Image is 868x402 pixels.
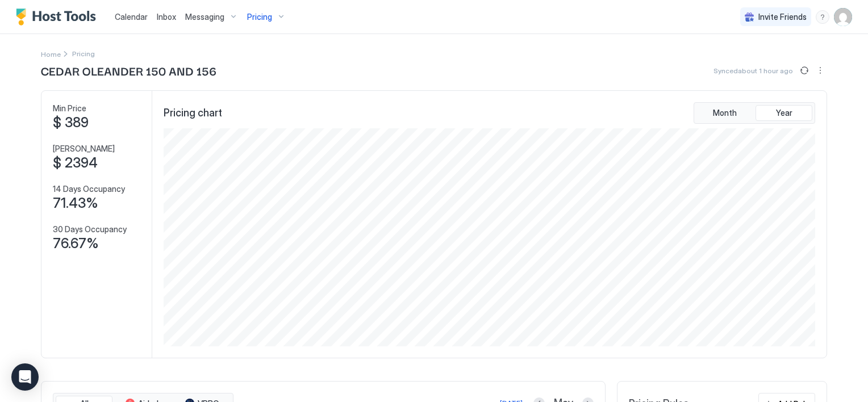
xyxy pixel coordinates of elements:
div: menu [813,64,827,77]
div: menu [816,10,829,24]
span: 14 Days Occupancy [53,184,125,194]
div: tab-group [694,102,815,124]
span: Min Price [53,103,86,114]
a: Home [41,48,61,60]
span: [PERSON_NAME] [53,144,115,154]
span: Pricing chart [164,107,222,120]
button: Month [696,105,753,121]
a: Inbox [157,11,176,23]
span: $ 2394 [53,154,98,171]
div: Open Intercom Messenger [11,363,39,391]
span: $ 389 [53,114,89,131]
span: Inbox [157,12,176,22]
span: Invite Friends [758,12,807,22]
a: Host Tools Logo [16,9,101,26]
span: Home [41,50,61,58]
span: 30 Days Occupancy [53,224,127,235]
span: 76.67% [53,235,99,252]
button: Sync prices [798,64,811,77]
span: Month [713,108,737,118]
span: Breadcrumb [72,49,95,58]
a: Calendar [115,11,148,23]
span: Messaging [185,12,224,22]
span: Synced about 1 hour ago [713,66,793,75]
span: CEDAR OLEANDER 150 AND 156 [41,62,216,79]
span: 71.43% [53,195,98,212]
button: Year [756,105,812,121]
div: Breadcrumb [41,48,61,60]
span: Pricing [247,12,272,22]
button: More options [813,64,827,77]
span: Calendar [115,12,148,22]
span: Year [776,108,792,118]
div: User profile [834,8,852,26]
